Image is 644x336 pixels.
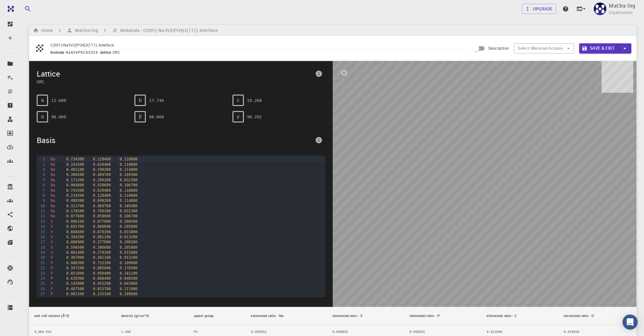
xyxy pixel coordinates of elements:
[37,260,46,265] div: 21
[93,178,111,182] span: 0.289100
[51,287,53,291] span: P
[120,287,137,291] span: 0.111900
[116,307,189,325] th: density (g/cm^3)
[66,235,84,239] span: 0.394200
[51,183,55,187] span: Na
[93,204,111,208] span: 0.969700
[93,162,111,167] span: 0.629400
[37,208,46,214] div: 11
[405,307,482,325] th: elemental ratio - P
[113,50,123,55] span: ORC
[51,276,53,281] span: P
[93,219,111,224] span: 0.877800
[51,95,66,106] pre: 12.600
[66,250,84,255] span: 0.881400
[120,183,137,187] span: 0.106700
[189,307,246,325] th: space group
[37,286,46,291] div: 26
[5,6,14,12] img: logo
[39,27,53,34] h6: Home
[120,214,137,218] span: 0.106700
[41,97,44,103] span: a
[66,193,84,198] span: 0.234300
[37,188,46,193] div: 7
[120,240,137,244] span: 0.208300
[37,291,46,296] div: 27
[51,172,55,177] span: Na
[66,245,84,250] span: 0.594500
[313,67,325,80] button: info
[37,177,46,183] div: 5
[93,266,111,270] span: 0.805600
[66,198,84,203] span: 0.498300
[488,46,509,51] span: Description
[37,265,46,271] div: 22
[120,157,137,161] span: 0.110800
[66,214,84,218] span: 0.977600
[93,157,111,161] span: 0.129400
[93,230,111,234] span: 0.878300
[37,183,46,188] div: 6
[66,172,84,177] span: 0.304500
[93,250,111,255] span: 0.378300
[37,214,46,219] div: 12
[51,261,53,265] span: P
[66,157,84,161] span: 0.734300
[313,134,325,146] button: info
[51,250,53,255] span: V
[481,307,559,325] th: elemental ratio - C
[579,43,618,53] button: Save & Exit
[118,27,218,34] h6: Materials - C(001)-Na3V2(PO4)3(111), Interface
[50,50,65,55] span: formula
[93,183,111,187] span: 0.559600
[37,296,46,302] div: 28
[51,198,55,203] span: Na
[32,27,219,34] nav: breadcrumb
[120,292,137,296] span: 0.109600
[37,250,46,255] div: 19
[66,183,84,187] span: 0.984800
[66,209,84,213] span: 0.178500
[120,188,137,193] span: 0.110800
[41,114,44,120] span: α
[51,193,55,198] span: Na
[594,3,606,15] img: Mat3ra Org
[66,266,84,270] span: 0.347200
[66,281,84,286] span: 0.143000
[120,224,137,229] span: 0.205800
[37,245,46,250] div: 18
[37,198,46,203] div: 9
[246,307,327,325] th: elemental ratio - Na
[51,230,53,234] span: V
[120,297,137,301] span: 0.178500
[559,307,636,325] th: elemental ratio - O
[93,193,111,198] span: 0.129400
[66,287,84,291] span: 0.487500
[149,95,164,106] pre: 17.746
[66,292,84,296] span: 0.981200
[66,224,84,229] span: 0.601700
[66,297,84,301] span: 0.340000
[66,188,84,193] span: 0.741500
[93,188,111,193] span: 0.629400
[120,219,137,224] span: 0.208300
[237,97,239,103] span: c
[247,111,262,122] pre: 90.292
[37,240,46,245] div: 17
[37,276,46,281] div: 24
[37,271,46,276] div: 23
[622,314,638,330] div: Open Intercom Messenger
[93,261,111,265] span: 0.733100
[100,50,113,55] span: lattice
[120,193,137,198] span: 0.110800
[93,276,111,281] span: 0.808400
[522,4,556,14] button: Upgrade
[37,79,313,84] span: ORC
[37,219,46,224] div: 13
[93,255,111,260] span: 0.381100
[139,114,142,120] span: β
[51,204,55,208] span: Na
[66,230,84,234] span: 0.888600
[120,167,137,172] span: 0.114800
[120,178,137,182] span: 0.032300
